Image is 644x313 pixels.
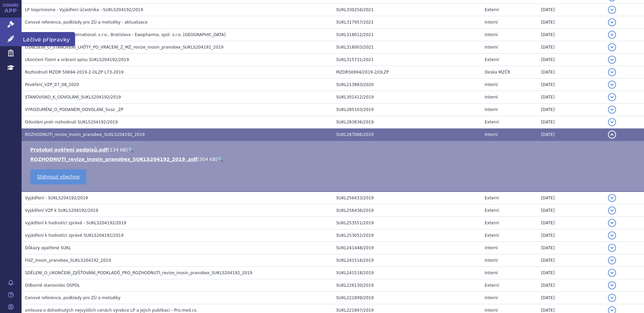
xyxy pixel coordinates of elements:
[485,208,499,213] span: Externí
[485,233,499,238] span: Externí
[25,82,79,87] span: Pověření_VZP_07_08_2020
[25,120,118,124] span: Odvolání proti rozhodnutí SUKLS204192/2019
[608,256,616,264] button: detail
[25,271,252,275] span: SDĚLENÍ_O_UKONČENÍ_ZJIŠŤOVÁNÍ_PODKLADŮ_PRO_ROZHODNUTÍ_revize_inosin_pranobex_SUKLS204192_2019
[538,66,605,79] td: [DATE]
[608,31,616,39] button: detail
[485,221,499,225] span: Externí
[485,45,498,50] span: Interní
[333,66,481,79] td: MZDR50694/2019-2/OLZP
[608,194,616,202] button: detail
[333,192,481,204] td: SUKL256433/2019
[199,156,216,162] span: 304 kB
[333,16,481,29] td: SUKL317957/2021
[30,156,637,163] li: ( )
[485,120,499,124] span: Externí
[538,217,605,229] td: [DATE]
[608,43,616,51] button: detail
[538,292,605,304] td: [DATE]
[485,82,498,87] span: Interní
[485,20,498,25] span: Interní
[608,18,616,26] button: detail
[333,204,481,217] td: SUKL256436/2019
[25,208,98,213] span: Vyjádření VZP k SUKLS204192/2019
[608,244,616,252] button: detail
[333,129,481,141] td: SUKL267086/2019
[333,229,481,242] td: SUKL253052/2019
[25,196,88,200] span: Vyjádření - SUKLS204192/2019
[25,45,223,50] span: USNESENÍ_O_STANOVENÍ_LHŮTY_PO_VRÁCENÍ_Z_MZ_revize_inosin_pranobex_SUKLS204192_2019
[25,221,126,225] span: vyjádření k hodnotící zprávě - SUKLS204192/2019
[333,279,481,292] td: SUKL226130/2019
[538,29,605,41] td: [DATE]
[608,231,616,239] button: detail
[538,54,605,66] td: [DATE]
[485,32,498,37] span: Interní
[30,146,637,153] li: ( )
[538,129,605,141] td: [DATE]
[25,283,80,288] span: Odborné stanovisko OSPDL
[22,32,75,46] span: Léčivé přípravky
[538,279,605,292] td: [DATE]
[25,57,129,62] span: Ukončení řízení a vrácení spisu SUKLS204192/2019
[485,7,499,12] span: Externí
[485,308,498,313] span: Interní
[538,116,605,129] td: [DATE]
[608,269,616,277] button: detail
[25,308,198,313] span: smlouva o dohodnutých nejvyšších cenách výrobce LP a jejich publikaci - Pro.med.cs.
[485,95,498,99] span: Interní
[485,107,498,112] span: Interní
[333,29,481,41] td: SUKL318012/2021
[538,91,605,104] td: [DATE]
[538,254,605,267] td: [DATE]
[608,118,616,126] button: detail
[608,93,616,101] button: detail
[485,271,498,275] span: Interní
[608,6,616,14] button: detail
[25,20,148,25] span: Cenové reference, podklady pro ZÚ a metodiky - aktualizace
[30,169,86,184] a: Stáhnout všechno
[333,91,481,104] td: SUKL301412/2019
[608,106,616,114] button: detail
[333,242,481,254] td: SUKL241448/2019
[538,104,605,116] td: [DATE]
[333,4,481,16] td: SUKL330256/2021
[538,79,605,91] td: [DATE]
[25,132,145,137] span: ROZHODNUTÍ_revize_inosin_pranobex_SUKLS204192_2019
[485,246,498,250] span: Interní
[25,7,143,12] span: LP Isoprinosine - Vyjádření účastníka - SUKLS204192/2019
[538,4,605,16] td: [DATE]
[333,104,481,116] td: SUKL285103/2019
[25,295,121,300] span: Cenové reference, podklady pro ZÚ a metodiky
[485,57,499,62] span: Externí
[25,258,111,263] span: FHZ_inosin_pranobex_SUKLS204192_2019
[608,294,616,302] button: detail
[538,267,605,279] td: [DATE]
[25,32,226,37] span: Plná moc Ewopharma International, s.r.o., Bratislava - Ewopharma, spol. s.r.o. Praha
[608,219,616,227] button: detail
[30,147,108,152] a: Protokol ověření podpisů.pdf
[25,246,71,250] span: Důkazy opatřené SÚKL
[485,132,498,137] span: Interní
[333,41,481,54] td: SUKL318003/2021
[25,233,124,238] span: vyjádření k hodnotící zprávě SUKLS204192/2019
[218,156,223,162] a: 🔍
[538,16,605,29] td: [DATE]
[538,204,605,217] td: [DATE]
[538,41,605,54] td: [DATE]
[608,81,616,89] button: detail
[608,131,616,139] button: detail
[485,70,510,75] span: Deska MZČR
[333,116,481,129] td: SUKL283836/2019
[25,107,123,112] span: VYROZUMĚNÍ_O_PODANÉM_ODVOLÁNÍ_Svaz _ZP
[608,56,616,64] button: detail
[538,192,605,204] td: [DATE]
[333,254,481,267] td: SUKL241516/2019
[538,242,605,254] td: [DATE]
[333,217,481,229] td: SUKL253551/2019
[333,79,481,91] td: SUKL213883/2020
[333,292,481,304] td: SUKL221899/2019
[333,54,481,66] td: SUKL315731/2021
[333,267,481,279] td: SUKL241518/2019
[608,206,616,215] button: detail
